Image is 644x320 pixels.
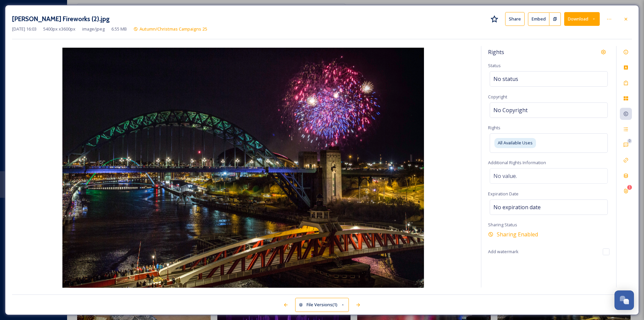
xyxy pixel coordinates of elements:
span: 6.55 MB [111,26,127,32]
span: image/jpeg [82,26,105,32]
button: Share [505,12,525,26]
span: Autumn/Christmas Campaigns 25 [140,26,207,32]
div: 0 [627,139,632,143]
span: Sharing Enabled [497,230,538,238]
span: Additional Rights Information [488,159,546,166]
span: No value. [493,172,517,180]
span: Copyright [488,94,507,100]
span: 5400 px x 3600 px [43,26,75,32]
span: Add watermark [488,248,519,255]
div: 1 [627,185,632,190]
span: Sharing Status [488,222,517,228]
span: No expiration date [493,203,541,211]
h3: [PERSON_NAME] Fireworks (2).jpg [12,14,110,24]
button: Embed [528,12,549,26]
span: Rights [488,125,500,131]
span: All Available Uses [498,140,533,146]
span: Expiration Date [488,191,519,197]
span: Status [488,62,501,68]
span: No Copyright [493,106,528,114]
img: NYE%20Fireworks%20(2).jpg [12,48,474,289]
span: [DATE] 16:03 [12,26,37,32]
button: File Versions(1) [295,298,349,312]
button: Open Chat [614,290,634,310]
button: Download [564,12,600,26]
span: Rights [488,48,504,56]
span: No status [493,75,518,83]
